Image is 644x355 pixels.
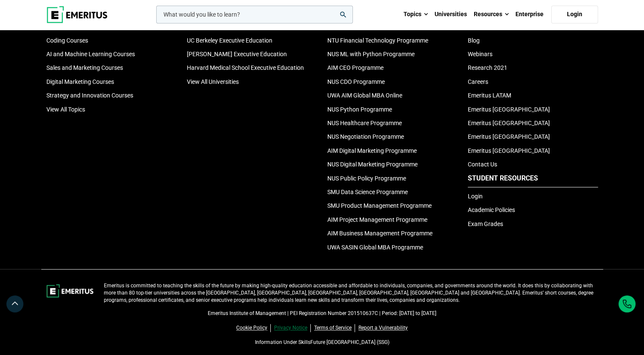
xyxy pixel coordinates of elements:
a: Login [468,193,483,200]
a: Emeritus LATAM [468,92,511,99]
a: Careers [468,78,488,85]
a: Coding Courses [46,37,88,44]
p: Emeritus Institute of Management | PEI Registration Number 201510637C | Period: [DATE] to [DATE] [46,310,598,317]
a: NUS Healthcare Programme [327,120,402,126]
a: Sales and Marketing Courses [46,64,123,71]
a: Information Under SkillsFuture [GEOGRAPHIC_DATA] (SSG) [255,339,389,345]
a: Report a Vulnerability [358,324,408,332]
a: Strategy and Innovation Courses [46,92,133,99]
a: AIM CEO Programme [327,64,384,71]
a: Emeritus [GEOGRAPHIC_DATA] [468,106,550,113]
a: NUS CDO Programme [327,78,385,85]
a: NUS Digital Marketing Programme [327,161,418,168]
a: Emeritus [GEOGRAPHIC_DATA] [468,133,550,140]
a: SMU Data Science Programme [327,189,408,195]
a: AIM Project Management Programme [327,216,427,223]
a: NTU Financial Technology Programme [327,37,428,44]
a: Contact Us [468,161,497,168]
a: Terms of Service [314,324,355,332]
a: Research 2021 [468,64,507,71]
a: Webinars [468,51,492,57]
a: NUS Negotiation Programme [327,133,404,140]
a: NUS ML with Python Programme [327,51,415,57]
a: UWA SASIN Global MBA Programme [327,244,423,251]
a: UWA AIM Global MBA Online [327,92,402,99]
input: woocommerce-product-search-field-0 [156,6,353,23]
a: View All Universities [187,78,239,85]
a: Privacy Notice [274,324,311,332]
a: Emeritus [GEOGRAPHIC_DATA] [468,147,550,154]
a: AIM Digital Marketing Programme [327,147,417,154]
a: Academic Policies [468,206,515,213]
a: NUS Public Policy Programme [327,175,406,182]
a: NUS Python Programme [327,106,392,113]
p: Emeritus is committed to teaching the skills of the future by making high-quality education acces... [104,282,598,303]
a: Login [551,6,598,23]
a: SMU Product Management Programme [327,202,432,209]
a: AI and Machine Learning Courses [46,51,135,57]
a: Blog [468,37,480,44]
img: footer-logo [46,282,94,299]
a: AIM Business Management Programme [327,230,432,237]
a: [PERSON_NAME] Executive Education [187,51,287,57]
a: Cookie Policy [236,324,271,332]
a: View All Topics [46,106,85,113]
a: Digital Marketing Courses [46,78,114,85]
a: Emeritus [GEOGRAPHIC_DATA] [468,120,550,126]
a: Exam Grades [468,220,503,227]
a: Harvard Medical School Executive Education [187,64,304,71]
a: UC Berkeley Executive Education [187,37,272,44]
